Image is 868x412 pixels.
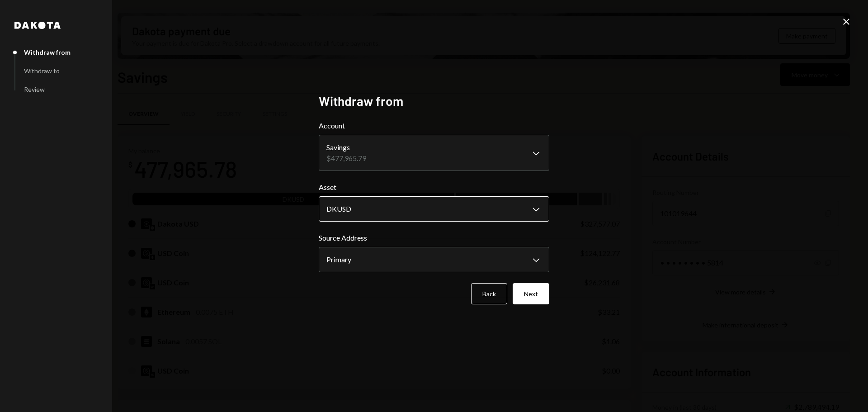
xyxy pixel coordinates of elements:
[24,85,45,93] div: Review
[319,247,549,272] button: Source Address
[471,283,507,304] button: Back
[319,92,549,110] h2: Withdraw from
[319,232,549,243] label: Source Address
[319,182,549,193] label: Asset
[319,135,549,171] button: Account
[24,67,60,75] div: Withdraw to
[24,48,71,56] div: Withdraw from
[513,283,549,304] button: Next
[319,196,549,222] button: Asset
[319,120,549,131] label: Account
